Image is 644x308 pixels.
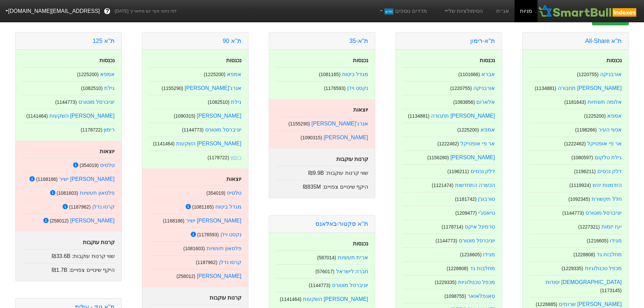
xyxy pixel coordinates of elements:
small: ( 1209477 ) [455,210,477,216]
a: מכפל טכנולוגיות [458,279,495,285]
a: גילת טלקום [595,155,622,160]
small: ( 1178722 ) [81,127,102,133]
small: ( 1141464 ) [26,113,48,119]
small: ( 587014 ) [317,255,336,260]
small: ( 1181643 ) [564,99,586,105]
a: אמפא [100,71,115,77]
span: ? [105,7,109,16]
small: ( 1173145 ) [600,288,622,293]
a: ת''א-רימון [470,38,495,44]
a: [PERSON_NAME] שרותים [559,301,622,307]
span: ₪33.6B [52,253,70,259]
a: נקסט ויז'ן [220,232,242,237]
small: ( 1216605 ) [460,252,482,257]
a: [PERSON_NAME] ישיר [59,176,115,182]
small: ( 1229335 ) [562,266,583,271]
a: ת''א 125 [93,38,115,44]
small: ( 1144773 ) [309,283,330,288]
span: חדש [384,8,393,15]
a: [PERSON_NAME] השקעות [176,141,241,146]
small: ( 258012 ) [50,218,69,223]
span: ₪835M [303,184,321,190]
strong: נכנסות [606,57,622,63]
a: אורבניקה [600,71,622,77]
a: גילת [231,99,241,105]
small: ( 1144773 ) [562,210,584,216]
small: ( 1119924 ) [569,183,591,188]
a: יוניברסל מוטורס [205,127,241,133]
small: ( 1090315 ) [301,135,322,140]
small: ( 1181742 ) [455,196,477,202]
small: ( 1141464 ) [153,141,175,146]
small: ( 1216605 ) [587,238,609,243]
a: [PERSON_NAME] השקעות [49,113,115,119]
small: ( 1225200 ) [204,72,225,77]
a: ת"א-35 [349,38,368,44]
a: טיאסג'י [478,210,495,216]
small: ( 1134881 ) [535,86,556,91]
a: מגידו [483,252,495,257]
a: קרסו נדלן [92,204,115,210]
a: מחלבות גד [597,252,622,257]
small: ( 1082510 ) [208,99,230,105]
small: ( 354019 ) [206,190,225,196]
a: נקסט ויז'ן [347,85,368,91]
small: ( 1081603 ) [56,190,78,196]
a: יוניברסל מוטורס [586,210,622,216]
small: ( 1092345 ) [568,196,590,202]
strong: נכנסות [226,57,241,63]
a: רימון [104,127,115,133]
small: ( 1144773 ) [435,238,457,243]
small: ( 1222462 ) [437,141,459,146]
a: אנרג'[PERSON_NAME] [311,121,368,126]
small: ( 1220755 ) [577,72,599,77]
a: [PERSON_NAME] [197,113,241,119]
small: ( 258012 ) [176,274,195,279]
small: ( 1225200 ) [457,127,479,133]
small: ( 1083856 ) [453,99,475,105]
strong: נכנסות [480,57,495,63]
a: אלומה תשתיות [588,99,622,105]
a: [PERSON_NAME] השקעות [303,296,368,302]
a: [PERSON_NAME] [197,273,241,279]
a: ת''א All-Share [585,38,622,44]
small: ( 1098755 ) [445,293,466,299]
a: מדדים נוספיםחדש [376,4,430,18]
small: ( 1156280 ) [427,155,449,160]
a: [PERSON_NAME] [70,218,115,223]
span: לפי נתוני סוף יום מתאריך [DATE] [115,8,176,15]
a: מחלבות גד [470,265,495,271]
a: אמפא [480,127,495,133]
a: אנרג'[PERSON_NAME] [185,85,241,91]
a: אורבניקה [473,85,495,91]
small: ( 1168186 ) [163,218,185,223]
a: טלסיס [100,162,115,168]
a: אנשי העיר [598,127,622,133]
small: ( 1176593 ) [197,232,219,237]
a: יוניברסל מוטורס [332,282,368,288]
small: ( 1082510 ) [81,86,103,91]
small: ( 1178714 ) [442,224,463,230]
small: ( 1178722 ) [208,155,229,160]
small: ( 1134881 ) [408,113,430,119]
a: ת''א סקטור-באלאנס [315,220,368,227]
small: ( 1155290 ) [288,121,310,126]
a: יעז יזמות [601,224,622,230]
div: שווי קרנות עוקבות : [276,166,368,177]
small: ( 1101666 ) [458,72,480,77]
a: קרסו נדלן [219,259,241,265]
small: ( 1220755 ) [450,86,472,91]
small: ( 1196211 ) [574,169,596,174]
a: טרמינל איקס [465,224,495,230]
span: ₪1.7B [52,267,67,273]
a: גילת [104,85,115,91]
small: ( 354019 ) [79,163,98,168]
small: ( 1187962 ) [69,204,91,210]
a: יוניברסל מוטורס [459,238,495,243]
small: ( 1225200 ) [77,72,99,77]
strong: יוצאות [353,107,368,113]
a: אמפא [607,113,622,119]
a: [PERSON_NAME] [324,135,368,140]
a: ארית תעשיות [338,255,368,260]
a: [PERSON_NAME] [450,155,495,160]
